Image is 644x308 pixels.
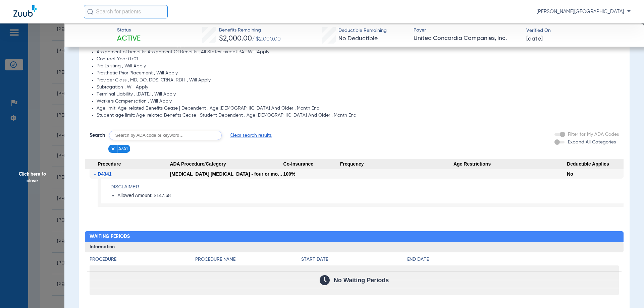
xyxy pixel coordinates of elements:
span: Procedure [85,159,170,170]
span: Search [90,132,105,139]
h3: Information [85,242,624,253]
span: United Concordia Companies, Inc. [414,34,521,43]
li: Subrogation , Will Apply [97,84,619,90]
h2: Waiting Periods [85,231,624,242]
span: $2,000.00 [219,35,252,42]
span: 4341 [118,145,128,152]
div: 100% [283,169,340,179]
app-breakdown-title: End Date [407,256,619,265]
div: No [567,169,624,179]
span: Status [117,27,141,34]
span: / $2,000.00 [252,37,281,42]
h4: Start Date [301,256,407,263]
span: [PERSON_NAME][GEOGRAPHIC_DATA] [537,8,631,15]
img: x.svg [111,146,115,151]
app-breakdown-title: Procedure Name [195,256,301,265]
li: Terminal Liability , [DATE] , Will Apply [97,91,619,98]
app-breakdown-title: Start Date [301,256,407,265]
li: Workers Compensation , Will Apply [97,99,619,105]
span: Benefits Remaining [219,27,281,34]
h4: Disclaimer [110,183,624,190]
li: Provider Class , MD, DO, DDS, CRNA, RDH , Will Apply [97,77,619,83]
li: Student age limit: Age-related Benefits Cease | Student Dependent , Age [DEMOGRAPHIC_DATA] And Ol... [97,113,619,119]
li: Allowed Amount: $147.68 [117,193,624,199]
span: Age Restrictions [453,159,567,170]
span: Clear search results [230,132,272,139]
span: Payer [414,27,521,34]
li: Age limit: Age-related Benefits Cease | Dependent , Age [DEMOGRAPHIC_DATA] And Older , Month End [97,106,619,112]
span: Expand All Categories [568,140,616,144]
span: Frequency [340,159,453,170]
span: Verified On [526,27,633,34]
img: Calendar [320,275,330,285]
li: Pre Existing , Will Apply [97,63,619,69]
img: Zuub Logo [13,5,37,17]
span: D4341 [98,171,111,177]
span: Active [117,34,141,44]
li: Assignment of benefits: Assignment Of Benefits , All States Except PA , Will Apply [97,49,619,55]
app-breakdown-title: Procedure [90,256,196,265]
span: - [94,169,98,179]
span: [DATE] [526,35,543,43]
span: Deductible Remaining [338,27,387,34]
div: [MEDICAL_DATA] [MEDICAL_DATA] - four or more teeth per quadrant [170,169,283,179]
span: ADA Procedure/Category [170,159,283,170]
h4: Procedure [90,256,196,263]
li: Prosthetic Prior Placement , Will Apply [97,70,619,76]
h4: Procedure Name [195,256,301,263]
iframe: Chat Widget [610,276,644,308]
span: No Deductible [338,36,378,42]
h4: End Date [407,256,619,263]
input: Search for patients [84,5,168,18]
input: Search by ADA code or keyword… [109,131,222,140]
li: Contract Year 0701 [97,56,619,62]
label: Filter for My ADA Codes [567,131,619,138]
span: Co-Insurance [283,159,340,170]
img: Search Icon [87,9,93,15]
span: No Waiting Periods [334,277,389,284]
span: Deductible Applies [567,159,624,170]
